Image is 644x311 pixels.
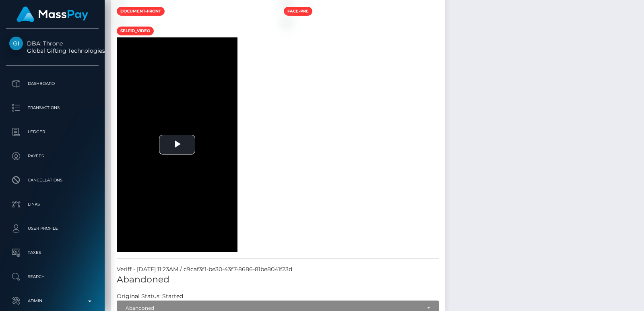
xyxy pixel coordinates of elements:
span: document-front [117,7,165,16]
img: 3aaa395f-c62c-42a9-9d2b-cbbc29c15b85 [117,19,123,25]
p: Cancellations [9,174,95,186]
div: Video Player [117,37,237,252]
button: Play Video [159,135,195,154]
a: Transactions [6,98,99,118]
a: Ledger [6,122,99,142]
a: Cancellations [6,170,99,190]
a: Search [6,267,99,287]
a: Dashboard [6,74,99,94]
p: User Profile [9,222,95,235]
p: Payees [9,150,95,162]
div: Veriff - [DATE] 11:23AM / c9caf3f1-be30-43f7-8686-81be8041f23d [111,265,445,274]
span: selfid_video [117,27,154,35]
a: Links [6,194,99,214]
img: MassPay Logo [17,6,88,22]
a: Taxes [6,243,99,263]
img: e91649e6-9f60-4375-92db-92556f19f0c5 [284,19,290,25]
p: Transactions [9,102,95,114]
p: Ledger [9,126,95,138]
p: Dashboard [9,78,95,90]
a: User Profile [6,218,99,239]
p: Search [9,271,95,283]
a: Admin [6,291,99,311]
a: Payees [6,146,99,166]
span: face-pre [284,7,312,16]
h5: Abandoned [117,274,439,286]
img: Global Gifting Technologies Inc [9,37,23,50]
p: Admin [9,295,95,307]
span: DBA: Throne Global Gifting Technologies Inc [6,40,99,54]
p: Links [9,198,95,210]
h7: Original Status: Started [117,292,183,300]
p: Taxes [9,247,95,259]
